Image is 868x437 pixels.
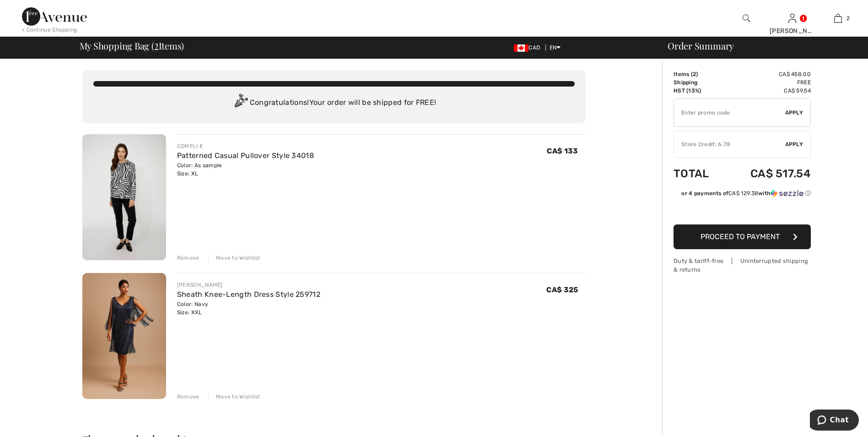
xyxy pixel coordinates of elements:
span: 2 [154,39,159,51]
div: Congratulations! Your order will be shipped for FREE! [93,94,575,112]
span: CA$ 133 [547,147,578,155]
td: Total [674,158,724,189]
div: Color: Navy Size: XXL [177,300,320,317]
span: Proceed to Payment [701,232,780,241]
iframe: Opens a widget where you can chat to one of our agents [810,410,859,432]
input: Promo code [674,99,785,126]
span: My Shopping Bag ( Items) [80,41,184,50]
a: Sheath Knee-Length Dress Style 259712 [177,290,320,299]
iframe: PayPal-paypal [674,201,811,221]
div: or 4 payments of with [681,189,811,197]
div: COMPLI K [177,142,314,150]
button: Proceed to Payment [674,224,811,249]
span: CA$ 129.38 [728,190,758,197]
div: Duty & tariff-free | Uninterrupted shipping & returns [674,257,811,274]
td: CA$ 59.54 [724,87,811,95]
div: Move to Wishlist [208,254,260,262]
span: 2 [693,71,696,77]
div: Move to Wishlist [208,393,260,401]
div: Remove [177,254,199,262]
span: 2 [846,14,850,22]
div: Store Credit: 6.78 [674,140,785,148]
td: CA$ 458.00 [724,70,811,78]
div: < Continue Shopping [22,26,77,34]
img: 1ère Avenue [22,7,87,26]
span: EN [550,44,561,51]
img: Sheath Knee-Length Dress Style 259712 [82,273,166,399]
span: Apply [785,140,803,148]
td: Items ( ) [674,70,724,78]
img: Canadian Dollar [514,44,528,52]
div: Order Summary [657,41,863,50]
td: HST (13%) [674,87,724,95]
span: CA$ 325 [546,285,578,294]
span: CAD [514,44,544,51]
span: Apply [785,109,803,117]
img: Congratulation2.svg [232,94,250,112]
img: My Bag [834,13,842,24]
img: My Info [788,13,796,24]
div: or 4 payments ofCA$ 129.38withSezzle Click to learn more about Sezzle [674,189,811,201]
div: [PERSON_NAME] [177,281,320,289]
a: Patterned Casual Pullover Style 34018 [177,151,314,160]
td: Shipping [674,78,724,87]
div: Remove [177,393,199,401]
img: search the website [743,13,750,24]
a: 2 [815,13,860,24]
div: [PERSON_NAME] [770,26,814,36]
td: CA$ 517.54 [724,158,811,189]
img: Sezzle [771,189,803,197]
img: Patterned Casual Pullover Style 34018 [82,134,166,260]
td: Free [724,78,811,87]
a: Sign In [788,14,796,22]
div: Color: As sample Size: XL [177,161,314,178]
